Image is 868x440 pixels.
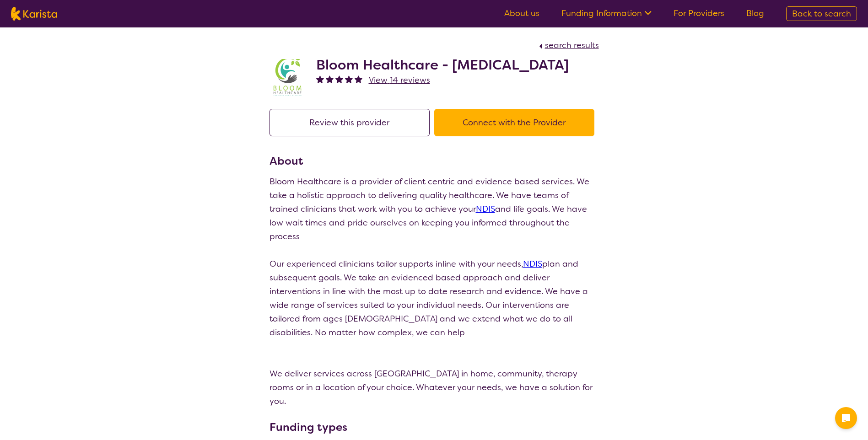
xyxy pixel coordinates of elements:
img: fullstar [335,75,343,83]
a: View 14 reviews [369,73,430,87]
a: Funding Information [561,8,652,19]
a: For Providers [674,8,724,19]
h3: About [270,153,599,169]
span: search results [545,40,599,51]
img: fullstar [345,75,353,83]
img: Karista logo [11,7,57,21]
img: fullstar [316,75,324,83]
a: Blog [746,8,764,19]
p: Bloom Healthcare is a provider of client centric and evidence based services. We take a holistic ... [270,175,599,243]
img: fullstar [355,75,362,83]
a: NDIS [476,204,495,215]
img: fullstar [326,75,334,83]
span: Back to search [792,8,851,19]
a: About us [504,8,539,19]
h2: Bloom Healthcare - [MEDICAL_DATA] [316,57,569,73]
button: Review this provider [270,109,430,136]
span: View 14 reviews [369,75,430,86]
h3: Funding types [270,419,599,435]
p: We deliver services across [GEOGRAPHIC_DATA] in home, community, therapy rooms or in a location o... [270,367,599,408]
p: Our experienced clinicians tailor supports inline with your needs, plan and subsequent goals. We ... [270,257,599,339]
button: Connect with the Provider [434,109,594,136]
a: NDIS [523,258,542,269]
a: Back to search [786,6,857,21]
a: Review this provider [270,117,434,128]
img: kyxjko9qh2ft7c3q1pd9.jpg [270,59,306,96]
a: search results [537,40,599,51]
a: Connect with the Provider [434,117,599,128]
